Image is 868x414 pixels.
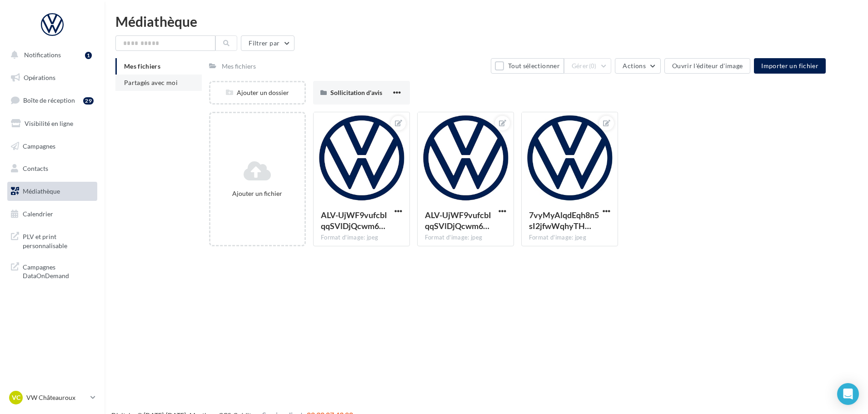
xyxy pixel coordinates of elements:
div: Open Intercom Messenger [837,383,859,405]
div: Format d'image: jpeg [529,234,610,242]
div: Format d'image: jpeg [321,234,402,242]
div: Médiathèque [115,15,857,28]
button: Importer un fichier [754,58,826,74]
button: Gérer(0) [564,58,612,74]
span: Importer un fichier [761,62,818,70]
a: Opérations [5,68,99,87]
a: PLV et print personnalisable [5,227,99,254]
button: Notifications 1 [5,45,95,65]
a: Contacts [5,159,99,178]
span: Partagés avec moi [124,79,178,86]
span: (0) [589,62,597,70]
button: Ouvrir l'éditeur d'image [664,58,750,74]
span: PLV et print personnalisable [23,230,94,250]
div: Ajouter un dossier [210,88,304,97]
span: ALV-UjWF9vufcbIqqSVlDjQcwm6lnkvhrzStOjL46j0ft_U2wuhcRxO5 [321,210,387,231]
div: 1 [85,52,92,59]
span: Notifications [24,51,61,59]
button: Tout sélectionner [491,58,564,74]
div: Ajouter un fichier [214,189,301,198]
a: Boîte de réception29 [5,90,99,110]
span: ALV-UjWF9vufcbIqqSVlDjQcwm6lnkvhrzStOjL46j0ft_U2wuhcRxO5 [425,210,491,231]
span: Contacts [23,165,48,172]
span: Calendrier [23,210,53,218]
p: VW Châteauroux [26,393,87,402]
div: Format d'image: jpeg [425,234,506,242]
span: Visibilité en ligne [25,120,73,127]
a: Calendrier [5,205,99,224]
span: Mes fichiers [124,62,160,70]
span: Médiathèque [23,187,60,195]
div: 29 [83,97,94,105]
span: Campagnes [23,142,55,150]
a: VC VW Châteauroux [7,389,97,406]
a: Médiathèque [5,182,99,201]
span: Actions [623,62,645,70]
a: Campagnes [5,137,99,156]
span: 7vyMyAlqdEqh8n5sI2jfwWqhyTHs05Ic-lyIXzZ0UiVe495fljlDJ057z2QnEk22NjB6lo05VeV7mxL4RA=s0 [529,210,599,231]
span: VC [12,393,20,402]
button: Actions [615,58,660,74]
button: Filtrer par [241,35,294,51]
span: Sollicitation d'avis [330,89,382,96]
span: Boîte de réception [23,96,75,104]
a: Visibilité en ligne [5,114,99,133]
a: Campagnes DataOnDemand [5,257,99,284]
span: Campagnes DataOnDemand [23,261,94,280]
div: Mes fichiers [222,62,256,71]
span: Opérations [24,74,55,81]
